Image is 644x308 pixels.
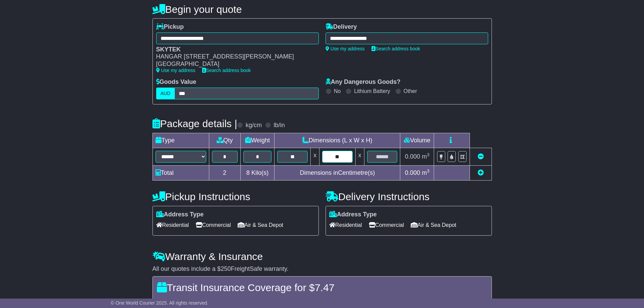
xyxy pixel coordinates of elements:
[334,88,341,94] label: No
[202,68,251,73] a: Search address book
[275,133,400,148] td: Dimensions (L x W x H)
[209,165,240,180] td: 2
[478,169,484,176] a: Add new item
[152,191,319,202] h4: Pickup Instructions
[240,165,275,180] td: Kilo(s)
[156,88,175,99] label: AUD
[326,46,365,51] a: Use my address
[238,220,283,230] span: Air & Sea Depot
[400,133,434,148] td: Volume
[156,211,204,218] label: Address Type
[404,88,417,94] label: Other
[315,282,334,293] span: 7.47
[326,191,492,202] h4: Delivery Instructions
[156,23,184,31] label: Pickup
[196,220,231,230] span: Commercial
[152,251,492,262] h4: Warranty & Insurance
[152,165,209,180] td: Total
[405,169,420,176] span: 0.000
[372,46,420,51] a: Search address book
[329,211,377,218] label: Address Type
[329,220,362,230] span: Residential
[422,153,430,160] span: m
[246,169,249,176] span: 8
[152,133,209,148] td: Type
[245,122,262,129] label: kg/cm
[275,165,400,180] td: Dimensions in Centimetre(s)
[156,46,312,53] div: SKYTEK
[156,220,189,230] span: Residential
[478,153,484,160] a: Remove this item
[273,122,285,129] label: lb/in
[156,68,195,73] a: Use my address
[156,78,196,86] label: Goods Value
[311,148,319,165] td: x
[152,4,492,15] h4: Begin your quote
[326,78,401,86] label: Any Dangerous Goods?
[427,152,430,157] sup: 3
[326,23,357,31] label: Delivery
[152,118,237,129] h4: Package details |
[152,265,492,273] div: All our quotes include a $ FreightSafe warranty.
[369,220,404,230] span: Commercial
[157,282,487,293] h4: Transit Insurance Coverage for $
[209,133,240,148] td: Qty
[156,61,312,68] div: [GEOGRAPHIC_DATA]
[355,148,364,165] td: x
[422,169,430,176] span: m
[111,300,209,306] span: © One World Courier 2025. All rights reserved.
[240,133,275,148] td: Weight
[354,88,390,94] label: Lithium Battery
[427,168,430,173] sup: 3
[411,220,456,230] span: Air & Sea Depot
[156,53,312,61] div: HANGAR [STREET_ADDRESS][PERSON_NAME]
[405,153,420,160] span: 0.000
[221,265,231,272] span: 250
